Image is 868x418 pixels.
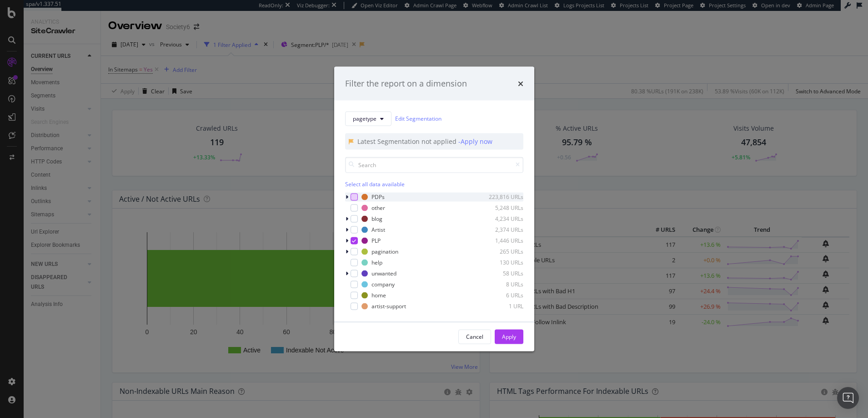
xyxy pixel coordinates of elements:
div: modal [334,67,534,352]
div: help [371,259,382,266]
div: Filter the report on a dimension [345,78,467,90]
button: pagetype [345,111,391,126]
div: 8 URLs [479,280,523,288]
button: Cancel [458,329,491,344]
div: pagination [371,248,398,255]
div: Latest Segmentation not applied [357,137,458,146]
button: Apply [495,329,523,344]
span: pagetype [353,115,376,122]
div: PDPs [371,193,385,201]
div: unwanted [371,270,396,277]
div: blog [371,215,382,223]
div: artist-support [371,302,406,310]
div: Apply [502,333,516,341]
div: 130 URLs [479,259,523,266]
div: Artist [371,226,385,234]
div: PLP [371,237,381,245]
div: 223,816 URLs [479,193,523,201]
input: Search [345,157,523,173]
div: home [371,291,386,299]
a: Edit Segmentation [395,114,442,123]
div: Cancel [466,333,483,341]
div: 2,374 URLs [479,226,523,234]
div: 5,248 URLs [479,204,523,212]
div: 6 URLs [479,291,523,299]
div: times [518,78,523,90]
div: 1,446 URLs [479,237,523,245]
div: 1 URL [479,302,523,310]
div: company [371,280,395,288]
div: Open Intercom Messenger [837,387,859,409]
div: 58 URLs [479,270,523,277]
div: 4,234 URLs [479,215,523,223]
div: 265 URLs [479,248,523,255]
div: other [371,204,385,212]
div: - Apply now [458,137,492,146]
div: Select all data available [345,180,523,188]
